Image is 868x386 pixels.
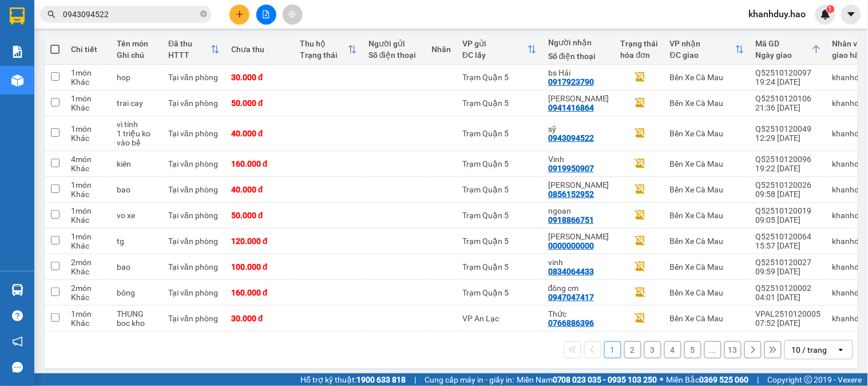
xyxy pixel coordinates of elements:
[548,283,609,293] div: đông cm
[756,164,821,173] div: 19:22 [DATE]
[756,50,812,60] div: Ngày giao
[117,262,157,271] div: bao
[670,314,744,323] div: Bến Xe Cà Mau
[756,293,821,302] div: 04:01 [DATE]
[750,34,827,65] th: Toggle SortBy
[548,190,594,199] div: 0856152952
[756,133,821,143] div: 12:29 [DATE]
[117,159,157,168] div: kiên
[548,232,609,241] div: cẩm xuân
[660,377,664,382] span: ⚪️
[117,50,157,60] div: Ghi chú
[168,314,220,323] div: Tại văn phòng
[670,129,744,138] div: Bến Xe Cà Mau
[300,39,348,48] div: Thu hộ
[756,190,821,199] div: 09:58 [DATE]
[71,164,105,173] div: Khác
[462,288,537,297] div: Trạm Quận 5
[756,318,821,328] div: 07:52 [DATE]
[548,241,594,250] div: 0000000000
[11,74,23,86] img: warehouse-icon
[670,73,744,82] div: Bến Xe Cà Mau
[71,241,105,250] div: Khác
[71,103,105,112] div: Khác
[368,50,420,60] div: Số điện thoại
[117,39,157,48] div: Tên món
[827,5,835,13] sup: 1
[256,5,276,25] button: file-add
[724,341,742,359] button: 13
[846,9,857,19] span: caret-down
[71,68,105,77] div: 1 món
[47,10,56,18] span: search
[792,344,827,356] div: 10 / trang
[548,103,594,112] div: 0941416864
[12,310,23,321] span: question-circle
[604,341,621,359] button: 1
[667,373,749,386] span: Miền Bắc
[740,7,815,21] span: khanhduy.hao
[548,38,609,47] div: Người nhận
[71,309,105,318] div: 1 món
[462,39,528,48] div: VP gửi
[462,262,537,271] div: Trạm Quận 5
[71,258,105,267] div: 2 món
[356,375,406,384] strong: 1900 633 818
[294,34,363,65] th: Toggle SortBy
[168,50,211,60] div: HTTT
[670,99,744,108] div: Bến Xe Cà Mau
[756,215,821,224] div: 09:05 [DATE]
[548,180,609,190] div: nghi trương
[548,77,594,86] div: 0917923790
[670,159,744,168] div: Bến Xe Cà Mau
[71,267,105,276] div: Khác
[548,267,594,276] div: 0834064433
[756,77,821,86] div: 19:24 [DATE]
[548,318,594,328] div: 0766886396
[200,10,207,17] span: close-circle
[462,50,528,60] div: ĐC lấy
[756,283,821,293] div: Q52510120002
[71,283,105,293] div: 2 món
[288,10,296,18] span: aim
[168,99,220,108] div: Tại văn phòng
[756,39,812,48] div: Mã GD
[63,8,198,21] input: Tìm tên, số ĐT hoặc mã đơn
[756,103,821,112] div: 21:36 [DATE]
[71,45,105,54] div: Chi tiết
[756,241,821,250] div: 15:57 [DATE]
[71,155,105,164] div: 4 món
[168,73,220,82] div: Tại văn phòng
[117,120,157,129] div: vì tính
[756,94,821,103] div: Q52510120106
[10,7,25,25] img: logo-vxr
[168,288,220,297] div: Tại văn phòng
[168,211,220,220] div: Tại văn phòng
[462,211,537,220] div: Trạm Quận 5
[684,341,701,359] button: 5
[670,50,735,60] div: ĐC giao
[117,237,157,246] div: tg
[231,129,288,138] div: 40.000 đ
[117,99,157,108] div: trai cay
[756,206,821,215] div: Q52510120019
[11,284,23,296] img: warehouse-icon
[756,258,821,267] div: Q52510120027
[756,232,821,241] div: Q52510120064
[117,309,157,318] div: THUNG
[758,373,759,386] span: |
[231,185,288,194] div: 40.000 đ
[664,341,681,359] button: 4
[804,376,812,384] span: copyright
[200,9,207,20] span: close-circle
[462,237,537,246] div: Trạm Quận 5
[756,68,821,77] div: Q52510120097
[756,309,821,318] div: VPAL2510120005
[231,288,288,297] div: 160.000 đ
[71,318,105,328] div: Khác
[168,262,220,271] div: Tại văn phòng
[829,5,833,13] span: 1
[117,288,157,297] div: bông
[670,211,744,220] div: Bến Xe Cà Mau
[168,129,220,138] div: Tại văn phòng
